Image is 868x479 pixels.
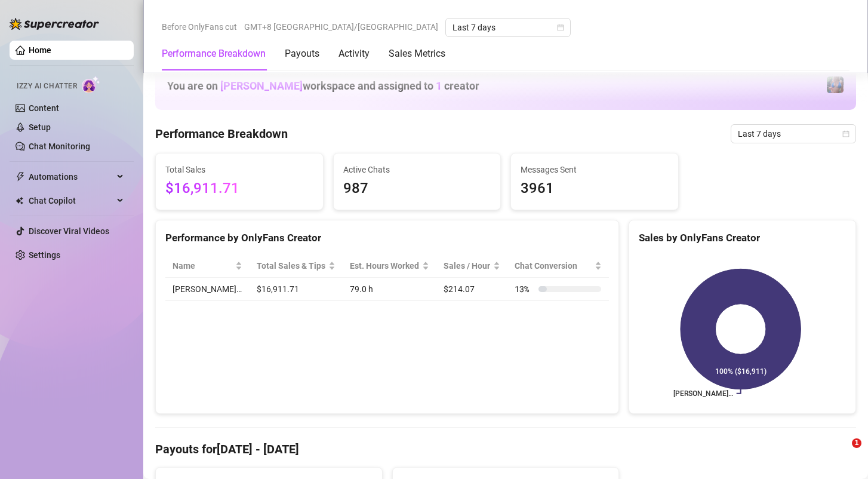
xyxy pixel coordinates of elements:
text: [PERSON_NAME]… [673,389,733,398]
a: Discover Viral Videos [29,226,109,236]
span: GMT+8 [GEOGRAPHIC_DATA]/[GEOGRAPHIC_DATA] [244,18,438,36]
span: Total Sales [165,163,313,176]
div: Performance by OnlyFans Creator [165,230,609,246]
th: Chat Conversion [507,254,609,278]
img: logo-BBDzfeDw.svg [10,18,99,30]
div: Activity [338,47,370,61]
img: AI Chatter [82,76,100,93]
a: Chat Monitoring [29,142,90,151]
td: $16,911.71 [250,278,343,301]
h4: Performance Breakdown [155,125,288,142]
a: Settings [29,250,60,260]
img: Jaylie [827,76,844,93]
span: thunderbolt [16,172,25,182]
td: [PERSON_NAME]… [165,278,250,301]
span: 3961 [521,177,669,200]
span: Sales / Hour [444,259,491,272]
span: $16,911.71 [165,177,313,200]
a: Setup [29,122,51,132]
th: Name [165,254,250,278]
span: [PERSON_NAME] [220,79,303,92]
a: Home [29,45,51,55]
h4: Payouts for [DATE] - [DATE] [155,441,856,457]
div: Sales by OnlyFans Creator [639,230,846,246]
div: Est. Hours Worked [350,259,420,272]
iframe: Intercom live chat [827,438,856,467]
h1: You are on workspace and assigned to creator [167,79,479,93]
span: Last 7 days [738,125,849,143]
span: 13 % [515,283,534,296]
span: Chat Conversion [515,259,592,272]
td: $214.07 [436,278,507,301]
th: Sales / Hour [436,254,507,278]
span: 987 [343,177,491,200]
div: Sales Metrics [389,47,445,61]
span: Name [173,259,233,272]
div: Payouts [285,47,319,61]
span: Chat Copilot [29,191,113,210]
span: 1 [436,79,442,92]
th: Total Sales & Tips [250,254,343,278]
span: calendar [842,130,849,137]
img: Chat Copilot [16,196,23,205]
span: Active Chats [343,163,491,176]
span: Last 7 days [453,19,564,36]
span: Izzy AI Chatter [17,81,77,92]
span: Before OnlyFans cut [162,18,237,36]
a: Content [29,103,59,113]
span: 1 [852,438,861,448]
div: Performance Breakdown [162,47,266,61]
span: Messages Sent [521,163,669,176]
span: Automations [29,167,113,186]
span: calendar [557,24,564,31]
td: 79.0 h [343,278,436,301]
span: Total Sales & Tips [257,259,326,272]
